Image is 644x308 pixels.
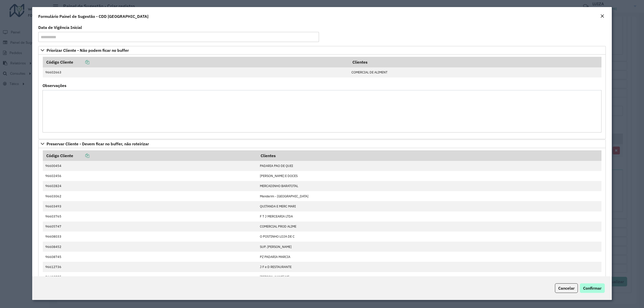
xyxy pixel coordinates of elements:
[257,232,601,242] td: O POSTINHO LOJA DE C
[257,222,601,232] td: COMERCIAL PROD ALIME
[73,153,89,158] a: Copiar
[257,150,601,161] th: Clientes
[47,142,149,146] span: Preservar Cliente - Devem ficar no buffer, não roteirizar
[43,222,257,232] td: 96605747
[38,46,606,55] a: Priorizar Cliente - Não podem ficar no buffer
[257,242,601,252] td: SUP. [PERSON_NAME]
[43,67,349,77] td: 96602663
[43,161,257,171] td: 96600454
[43,262,257,272] td: 96612736
[257,171,601,181] td: [PERSON_NAME] E DOCES
[38,55,606,139] div: Priorizar Cliente - Não podem ficar no buffer
[349,67,601,77] td: COMERCIAL DE ALIMENT
[583,286,601,291] span: Confirmar
[43,232,257,242] td: 96608033
[599,13,606,20] button: Close
[600,14,604,18] em: Fechar
[43,242,257,252] td: 96608452
[257,252,601,262] td: PZ PADARIA MARCIA
[257,181,601,191] td: MERCADINHO BARATOTAL
[257,191,601,201] td: Mandarim - [GEOGRAPHIC_DATA]
[558,286,575,291] span: Cancelar
[47,48,129,52] span: Priorizar Cliente - Não podem ficar no buffer
[257,201,601,211] td: QUITANDA E MERC MARI
[580,283,605,293] button: Confirmar
[43,181,257,191] td: 96602824
[257,211,601,222] td: F T J MERCEARIA LTDA
[43,201,257,211] td: 96603493
[38,140,606,148] a: Preservar Cliente - Devem ficar no buffer, não roteirizar
[257,272,601,282] td: [PERSON_NAME] ME
[43,191,257,201] td: 96603062
[43,272,257,282] td: 96618225
[43,57,349,67] th: Código Cliente
[43,171,257,181] td: 96602456
[349,57,601,67] th: Clientes
[257,262,601,272] td: J F e D RESTAURANTE
[73,60,89,65] a: Copiar
[43,150,257,161] th: Código Cliente
[43,252,257,262] td: 96608745
[38,24,82,30] label: Data de Vigência Inicial
[43,82,66,89] label: Observações
[555,283,578,293] button: Cancelar
[257,161,601,171] td: PADARIA PAO DE QUEI
[43,211,257,222] td: 96603765
[38,13,148,19] h4: Formulário Painel de Sugestão - CDD [GEOGRAPHIC_DATA]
